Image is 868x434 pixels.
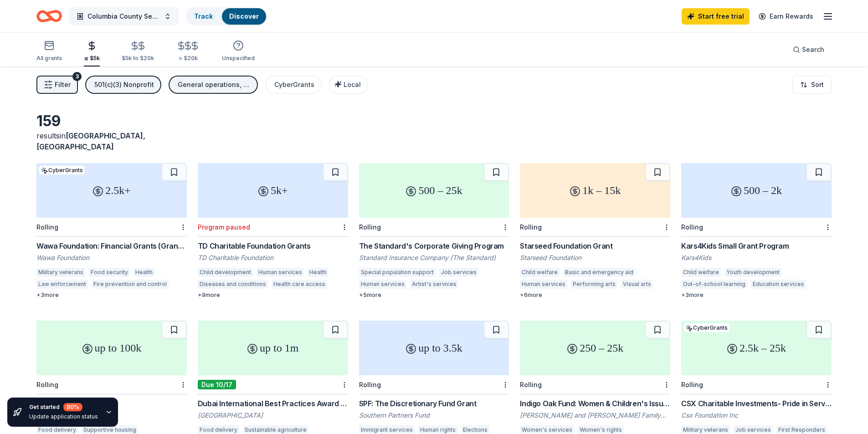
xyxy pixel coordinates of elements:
[520,223,542,231] div: Rolling
[36,268,85,277] div: Military veterans
[92,280,169,289] div: Fire prevention and control
[198,398,348,409] div: Dubai International Best Practices Award for Sustainable Development
[410,280,458,289] div: Artist's services
[36,5,62,27] a: Home
[571,280,617,289] div: Performing arts
[359,411,509,420] div: Southern Partners Fund
[520,291,670,299] div: + 6 more
[89,268,130,277] div: Food security
[122,37,154,66] button: $5k to $20k
[36,280,88,289] div: Law enforcement
[198,268,253,277] div: Child development
[272,280,327,289] div: Health care access
[751,280,806,289] div: Education services
[198,380,236,389] div: Due 10/17
[274,79,314,90] div: CyberGrants
[359,398,509,409] div: SPF: The Discretionary Fund Grant
[520,253,670,262] div: Starseed Foundation
[359,280,406,289] div: Human services
[520,163,670,218] div: 1k – 15k
[55,79,71,90] span: Filter
[29,413,98,420] div: Update application status
[682,8,750,25] a: Start free trial
[36,240,187,251] div: Wawa Foundation: Financial Grants (Grants over $2,500)
[134,268,154,277] div: Health
[36,321,187,375] div: up to 100k
[36,381,58,388] div: Rolling
[520,163,670,299] a: 1k – 15kRollingStarseed Foundation GrantStarseed FoundationChild welfareBasic and emergency aidHu...
[29,403,98,411] div: Get started
[198,163,348,218] div: 5k+
[681,321,832,375] div: 2.5k – 25k
[520,280,567,289] div: Human services
[36,223,58,231] div: Rolling
[359,268,436,277] div: Special population support
[198,411,348,420] div: [GEOGRAPHIC_DATA]
[359,163,509,218] div: 500 – 25k
[681,398,832,409] div: CSX Charitable Investments- Pride in Service Grants
[359,223,381,231] div: Rolling
[811,79,824,90] span: Sort
[36,112,187,130] div: 159
[563,268,635,277] div: Basic and emergency aid
[87,11,160,22] span: Columbia County Senior Services Community Support
[520,321,670,375] div: 250 – 25k
[308,268,329,277] div: Health
[176,55,200,62] div: > $20k
[520,411,670,420] div: [PERSON_NAME] and [PERSON_NAME] Family Foundation
[194,12,213,20] a: Track
[36,130,187,152] div: results
[359,321,509,375] div: up to 3.5k
[198,321,348,375] div: up to 1m
[681,253,832,262] div: Kars4Kids
[36,163,187,218] div: 2.5k+
[84,37,100,66] button: ≤ $5k
[681,411,832,420] div: Csx Foundation Inc
[439,268,478,277] div: Job services
[178,79,251,90] div: General operations, Projects & programming, Capital
[520,268,560,277] div: Child welfare
[36,131,145,151] span: in
[36,55,62,62] div: All grants
[198,163,348,299] a: 5k+Program pausedTD Charitable Foundation GrantsTD Charitable FoundationChild developmentHuman se...
[786,41,832,59] button: Search
[72,72,82,81] div: 3
[36,131,145,151] span: [GEOGRAPHIC_DATA], [GEOGRAPHIC_DATA]
[344,81,361,88] span: Local
[222,55,255,62] div: Unspecified
[520,398,670,409] div: Indigo Oak Fund: Women & Children's Issues
[36,253,187,262] div: Wawa Foundation
[169,76,258,94] button: General operations, Projects & programming, Capital
[265,76,322,94] button: CyberGrants
[257,268,304,277] div: Human services
[359,253,509,262] div: Standard Insurance Company (The Standard)
[681,240,832,251] div: Kars4Kids Small Grant Program
[198,223,250,231] div: Program paused
[36,76,78,94] button: Filter3
[122,55,154,62] div: $5k to $20k
[36,36,62,66] button: All grants
[520,240,670,251] div: Starseed Foundation Grant
[329,76,368,94] button: Local
[176,37,200,66] button: > $20k
[681,291,832,299] div: + 3 more
[198,240,348,251] div: TD Charitable Foundation Grants
[94,79,154,90] div: 501(c)(3) Nonprofit
[198,253,348,262] div: TD Charitable Foundation
[681,163,832,218] div: 500 – 2k
[39,166,85,174] div: CyberGrants
[684,323,729,332] div: CyberGrants
[753,8,819,25] a: Earn Rewards
[359,381,381,388] div: Rolling
[681,268,721,277] div: Child welfare
[198,280,268,289] div: Diseases and conditions
[85,76,161,94] button: 501(c)(3) Nonprofit
[222,36,255,66] button: Unspecified
[724,268,781,277] div: Youth development
[63,403,82,411] div: 80 %
[681,223,703,231] div: Rolling
[681,381,703,388] div: Rolling
[359,291,509,299] div: + 5 more
[186,7,267,26] button: TrackDiscover
[621,280,653,289] div: Visual arts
